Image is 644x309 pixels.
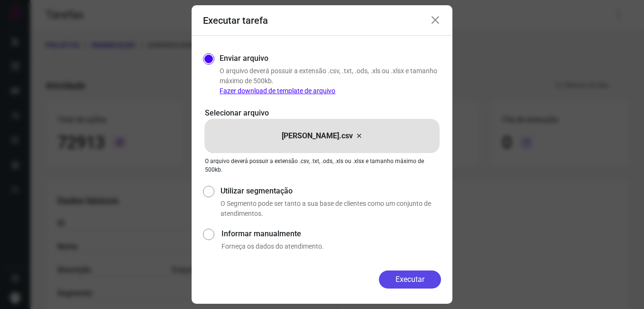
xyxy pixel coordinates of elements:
label: Informar manualmente [221,228,441,240]
label: Enviar arquivo [220,53,268,64]
p: Forneça os dados do atendimento. [221,241,441,251]
label: Utilizar segmentação [221,185,441,197]
p: [PERSON_NAME].csv [282,130,353,142]
p: O Segmento pode ser tanto a sua base de clientes como um conjunto de atendimentos. [221,199,441,219]
p: Selecionar arquivo [205,107,439,119]
p: O arquivo deverá possuir a extensão .csv, .txt, .ods, .xls ou .xlsx e tamanho máximo de 500kb. [220,66,441,96]
a: Fazer download de template de arquivo [220,87,335,95]
p: O arquivo deverá possuir a extensão .csv, .txt, .ods, .xls ou .xlsx e tamanho máximo de 500kb. [205,157,439,174]
h3: Executar tarefa [203,15,268,26]
button: Executar [379,270,441,289]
